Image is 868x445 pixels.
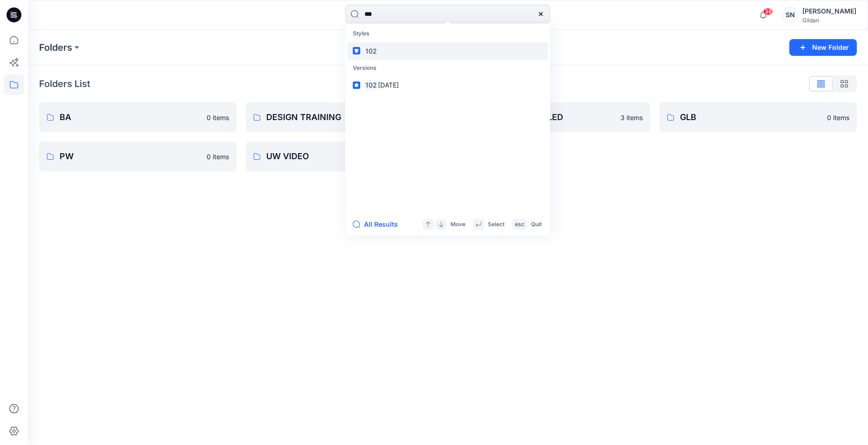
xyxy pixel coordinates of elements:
[207,113,229,122] p: 0 items
[364,80,378,90] mark: 102
[207,152,229,162] p: 0 items
[515,220,525,229] p: esc
[347,42,548,60] a: 102
[353,219,404,230] button: All Results
[451,220,465,229] p: Move
[802,17,856,24] div: Gildan
[246,102,443,132] a: DESIGN TRAINING0 items
[620,113,643,122] p: 3 items
[364,46,378,56] mark: 102
[266,111,408,124] p: DESIGN TRAINING
[39,142,236,171] a: PW0 items
[266,150,404,163] p: UW VIDEO
[246,142,443,171] a: UW VIDEO14 items
[782,7,799,23] div: SN
[488,220,505,229] p: Select
[60,150,201,163] p: PW
[763,8,773,15] span: 38
[378,81,399,89] span: [DATE]
[347,25,548,42] p: Styles
[60,111,201,124] p: BA
[680,111,821,124] p: GLB
[39,102,236,132] a: BA0 items
[531,220,542,229] p: Quit
[347,76,548,94] a: 102[DATE]
[789,39,857,56] button: New Folder
[827,113,849,122] p: 0 items
[659,102,857,132] a: GLB0 items
[39,41,72,54] a: Folders
[39,77,90,91] p: Folders List
[347,60,548,77] p: Versions
[802,6,856,17] div: [PERSON_NAME]
[453,102,650,132] a: GILDAN X UNRIVALED3 items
